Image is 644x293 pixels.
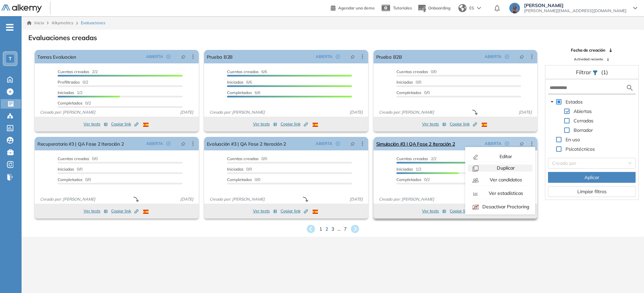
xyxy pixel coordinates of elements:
span: Onboarding [428,5,450,10]
img: ESP [313,210,318,214]
img: world [458,4,466,12]
span: check-circle [166,55,170,59]
span: Iniciadas [396,167,413,172]
span: Estados [564,98,584,106]
button: pushpin [176,138,191,149]
h3: Evaluaciones creadas [28,34,97,42]
button: pushpin [514,51,529,62]
button: Copiar link [281,207,308,215]
span: ABIERTA [316,141,332,147]
a: Prueba B2B [207,50,233,63]
span: Aplicar [584,174,599,181]
span: Completados [396,90,421,95]
span: Copiar link [450,208,477,214]
span: Fecha de creación [571,47,605,53]
span: [PERSON_NAME] [524,3,626,8]
span: Iniciadas [227,167,244,172]
span: 2/2 [58,69,98,74]
span: pushpin [181,141,186,146]
span: Completados [227,90,252,95]
span: (1) [601,68,608,76]
span: 0/0 [58,167,83,172]
span: T [9,56,12,61]
a: Evaluación #3 | QA Fase 2 Iteración 2 [207,137,286,150]
span: 6/6 [227,90,260,95]
img: Logo [1,4,42,13]
button: Limpiar filtros [548,186,636,197]
button: Ver candidatos [468,174,533,185]
span: 1 [319,226,322,233]
span: Creado por: [PERSON_NAME] [207,109,267,115]
span: Editar [498,153,512,159]
span: 0/0 [227,177,260,182]
span: Cuentas creadas [58,156,89,161]
span: 0/2 [58,80,88,85]
span: Creado por: [PERSON_NAME] [376,109,437,115]
span: En uso [564,136,581,144]
span: ABIERTA [146,141,163,147]
span: 1/2 [58,90,83,95]
span: 7 [344,226,347,233]
span: Completados [58,100,83,106]
span: Actividad reciente [574,57,603,62]
span: 6/6 [227,80,252,85]
span: Prefiltrados [58,80,80,85]
span: Evaluaciones [81,20,105,26]
span: Limpiar filtros [577,188,607,195]
span: Psicotécnicos [566,146,595,152]
span: Duplicar [495,165,515,171]
span: pushpin [519,141,524,146]
span: Cuentas creadas [227,156,259,161]
span: ES [469,5,474,11]
span: check-circle [336,55,340,59]
button: Desactivar Proctoring [468,201,533,212]
img: ESP [143,210,149,214]
span: ABIERTA [485,54,502,60]
img: ESP [313,123,318,127]
span: Creado por: [PERSON_NAME] [37,109,98,115]
span: ... [337,226,341,233]
span: 2/2 [396,156,437,161]
button: Copiar link [450,120,477,128]
span: Copiar link [450,121,477,127]
button: Ver tests [253,207,277,215]
button: Ver tests [84,207,108,215]
span: Iniciadas [227,80,244,85]
span: 0/0 [396,80,421,85]
span: Creado por: [PERSON_NAME] [376,196,437,202]
span: check-circle [505,55,509,59]
a: Recuperatorio #3 | QA Fase 2 Iteración 2 [37,137,124,150]
span: [DATE] [347,109,365,115]
span: 0/0 [396,90,430,95]
span: Iniciadas [58,167,74,172]
span: pushpin [350,54,355,59]
span: Cerradas [574,118,593,124]
button: Editar [468,151,533,162]
span: [DATE] [178,109,196,115]
span: Borrador [572,126,594,134]
span: Cuentas creadas [58,69,89,74]
button: pushpin [345,51,360,62]
span: 6/6 [227,69,267,74]
span: 1/2 [396,167,421,172]
img: ESP [143,123,149,127]
button: Duplicar [468,165,533,172]
span: Completados [396,177,421,182]
button: Ver tests [253,120,277,128]
span: ABIERTA [316,54,332,60]
button: Copiar link [111,207,138,215]
a: Prueba B2B [376,50,402,63]
span: check-circle [336,142,340,146]
span: Iniciadas [396,80,413,85]
span: Agendar una demo [338,5,375,10]
span: Ver estadísticas [487,190,523,196]
span: Abiertas [572,107,593,115]
span: Copiar link [111,121,138,127]
span: 3 [331,226,334,233]
span: Psicotécnicos [564,145,596,153]
span: [DATE] [178,196,196,202]
button: pushpin [176,51,191,62]
span: 0/0 [58,156,98,161]
span: ABIERTA [146,54,163,60]
img: arrow [477,7,481,9]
